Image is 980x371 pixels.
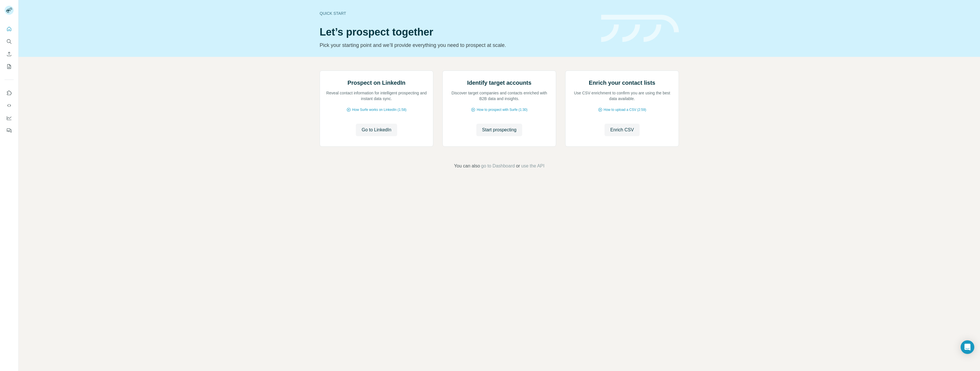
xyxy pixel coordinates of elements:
[477,107,527,112] span: How to prospect with Surfe (1:30)
[320,11,594,16] div: Quick start
[610,127,634,133] span: Enrich CSV
[454,163,480,169] span: You can also
[601,15,679,42] img: banner
[961,340,974,354] div: Open Intercom Messenger
[5,24,14,34] button: Quick start
[467,79,532,87] h2: Identify target accounts
[356,124,397,136] button: Go to LinkedIn
[362,127,391,133] span: Go to LinkedIn
[5,61,14,72] button: My lists
[516,163,520,169] span: or
[320,26,594,38] h1: Let’s prospect together
[5,49,14,59] button: Enrich CSV
[476,124,522,136] button: Start prospecting
[5,36,14,47] button: Search
[348,79,405,87] h2: Prospect on LinkedIn
[5,88,14,98] button: Use Surfe on LinkedIn
[604,107,646,112] span: How to upload a CSV (2:59)
[589,79,655,87] h2: Enrich your contact lists
[352,107,407,112] span: How Surfe works on LinkedIn (1:58)
[5,113,14,123] button: Dashboard
[320,41,594,49] p: Pick your starting point and we’ll provide everything you need to prospect at scale.
[326,90,427,101] p: Reveal contact information for intelligent prospecting and instant data sync.
[571,90,673,101] p: Use CSV enrichment to confirm you are using the best data available.
[605,124,640,136] button: Enrich CSV
[448,90,550,101] p: Discover target companies and contacts enriched with B2B data and insights.
[521,163,544,169] button: use the API
[481,163,515,169] button: go to Dashboard
[5,125,14,136] button: Feedback
[5,100,14,111] button: Use Surfe API
[482,127,516,133] span: Start prospecting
